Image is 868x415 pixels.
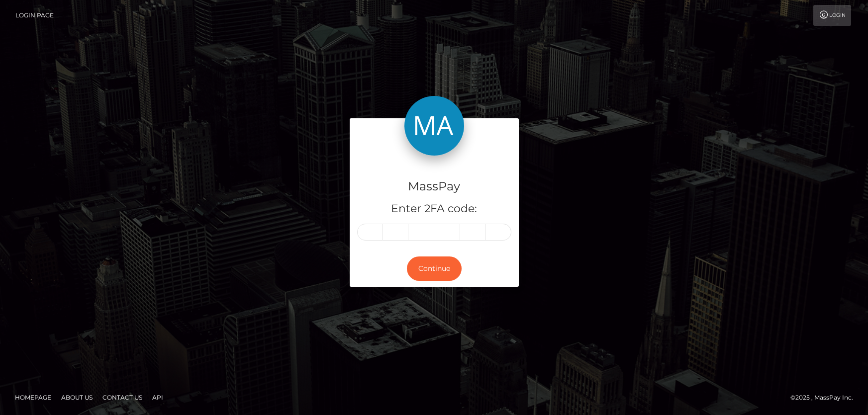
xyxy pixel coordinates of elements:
[11,390,55,405] a: Homepage
[813,5,851,26] a: Login
[790,392,861,403] div: © 2025 , MassPay Inc.
[98,390,146,405] a: Contact Us
[57,390,96,405] a: About Us
[404,96,464,156] img: MassPay
[357,178,511,195] h4: MassPay
[148,390,167,405] a: API
[15,5,54,26] a: Login Page
[407,256,462,281] button: Continue
[357,201,511,217] h5: Enter 2FA code:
